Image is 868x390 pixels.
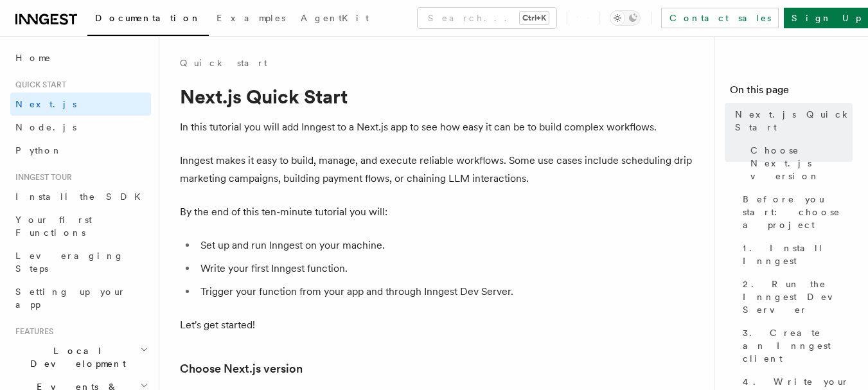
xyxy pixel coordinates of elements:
a: Next.js Quick Start [730,103,853,139]
p: By the end of this ten-minute tutorial you will: [180,203,694,221]
span: Choose Next.js version [750,144,853,182]
li: Write your first Inngest function. [197,260,694,278]
a: Documentation [87,4,209,36]
span: Local Development [10,344,140,370]
a: Install the SDK [10,185,151,208]
a: Node.js [10,116,151,139]
a: 1. Install Inngest [738,236,853,272]
a: Your first Functions [10,208,151,244]
span: Your first Functions [15,215,92,238]
a: Setting up your app [10,280,151,316]
span: Install the SDK [15,191,148,202]
p: Let's get started! [180,316,694,334]
h1: Next.js Quick Start [180,85,694,108]
span: Node.js [15,122,76,132]
a: Home [10,46,151,69]
p: In this tutorial you will add Inngest to a Next.js app to see how easy it can be to build complex... [180,118,694,136]
span: Home [15,51,51,64]
span: Python [15,145,62,155]
kbd: Ctrl+K [520,12,549,24]
a: Choose Next.js version [180,360,303,378]
span: 2. Run the Inngest Dev Server [743,278,853,316]
span: Inngest tour [10,172,72,182]
a: Examples [209,4,293,35]
li: Set up and run Inngest on your machine. [197,236,694,254]
span: Next.js Quick Start [735,108,853,134]
a: Leveraging Steps [10,244,151,280]
a: AgentKit [293,4,376,35]
a: Quick start [180,57,267,69]
a: Python [10,139,151,162]
span: Documentation [95,13,201,23]
span: Examples [217,13,285,23]
span: Next.js [15,99,76,109]
span: AgentKit [301,13,369,23]
span: Setting up your app [15,287,126,310]
li: Trigger your function from your app and through Inngest Dev Server. [197,283,694,301]
a: Contact sales [661,8,779,28]
button: Toggle dark mode [610,10,641,26]
a: 3. Create an Inngest client [738,321,853,370]
button: Search...Ctrl+K [418,8,556,28]
span: 3. Create an Inngest client [743,326,853,365]
button: Local Development [10,339,151,375]
a: Next.js [10,93,151,116]
a: Choose Next.js version [745,139,853,188]
a: 2. Run the Inngest Dev Server [738,272,853,321]
h4: On this page [730,82,853,103]
span: Features [10,326,53,337]
span: 1. Install Inngest [743,242,853,267]
span: Leveraging Steps [15,251,124,274]
span: Before you start: choose a project [743,193,853,231]
a: Before you start: choose a project [738,188,853,236]
p: Inngest makes it easy to build, manage, and execute reliable workflows. Some use cases include sc... [180,152,694,188]
span: Quick start [10,80,66,90]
